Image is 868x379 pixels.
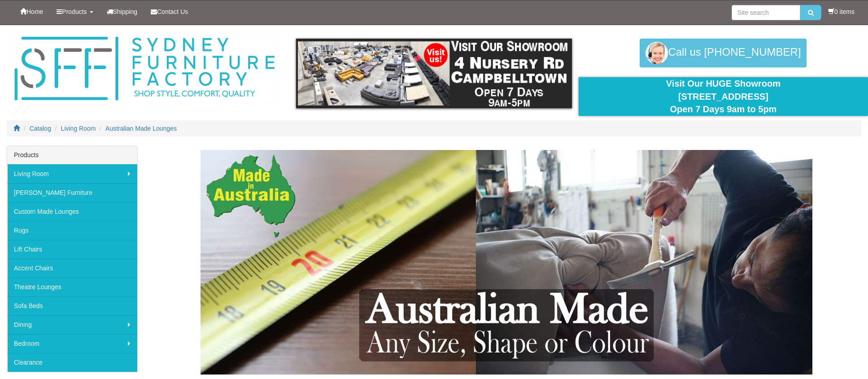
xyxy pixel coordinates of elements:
img: Sydney Furniture Factory [10,34,279,104]
a: Catalog [30,125,51,132]
a: Theatre Lounges [7,278,137,296]
a: [PERSON_NAME] Furniture [7,183,137,202]
a: Living Room [7,164,137,183]
span: Products [62,8,87,15]
a: Australian Made Lounges [105,125,177,132]
div: Visit Our HUGE Showroom [STREET_ADDRESS] Open 7 Days 9am to 5pm [585,77,861,116]
a: Clearance [7,353,137,372]
a: Dining [7,315,137,334]
a: Rugs [7,221,137,240]
img: Australian Made Lounges [201,150,812,375]
div: Products [7,146,137,164]
a: Living Room [61,125,96,132]
img: showroom.gif [296,39,572,108]
span: Home [26,8,43,15]
a: Home [13,0,50,23]
span: Contact Us [157,8,188,15]
a: Sofa Beds [7,296,137,315]
a: Lift Chairs [7,240,137,259]
li: 0 items [828,7,855,16]
a: Bedroom [7,334,137,353]
span: Shipping [113,8,138,15]
input: Site search [732,5,800,20]
a: Shipping [100,0,144,23]
a: Contact Us [144,0,195,23]
a: Custom Made Lounges [7,202,137,221]
a: Products [50,0,100,23]
a: Accent Chairs [7,259,137,278]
